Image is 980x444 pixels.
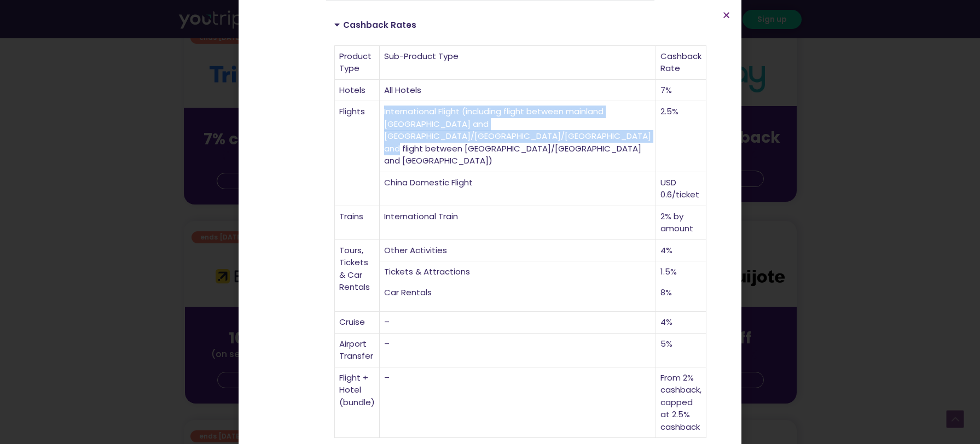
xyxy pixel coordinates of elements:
[380,367,656,439] td: –
[380,101,656,172] td: International Flight (including flight between mainland [GEOGRAPHIC_DATA] and [GEOGRAPHIC_DATA]/[...
[660,266,701,278] p: 1.5%
[335,101,380,206] td: Flights
[656,240,706,262] td: 4%
[380,46,656,80] td: Sub-Product Type
[384,266,651,278] p: Tickets & Attractions
[380,172,656,206] td: China Domestic Flight
[384,287,432,298] span: Car Rentals
[656,46,706,80] td: Cashback Rate
[335,367,380,439] td: Flight + Hotel (bundle)
[656,80,706,102] td: 7%
[656,101,706,172] td: 2.5%
[380,80,656,102] td: All Hotels
[656,367,706,439] td: From 2% cashback, capped at 2.5% cashback
[656,172,706,206] td: USD 0.6/ticket
[335,46,380,80] td: Product Type
[722,11,730,19] a: Close
[335,334,380,367] td: Airport Transfer
[380,334,656,367] td: –
[656,206,706,240] td: 2% by amount
[335,206,380,240] td: Trains
[660,287,672,298] span: 8%
[380,312,656,334] td: –
[656,312,706,334] td: 4%
[335,240,380,312] td: Tours, Tickets & Car Rentals
[343,19,416,31] a: Cashback Rates
[335,80,380,102] td: Hotels
[656,334,706,367] td: 5%
[326,12,654,37] div: Cashback Rates
[380,240,656,262] td: Other Activities
[335,312,380,334] td: Cruise
[380,206,656,240] td: International Train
